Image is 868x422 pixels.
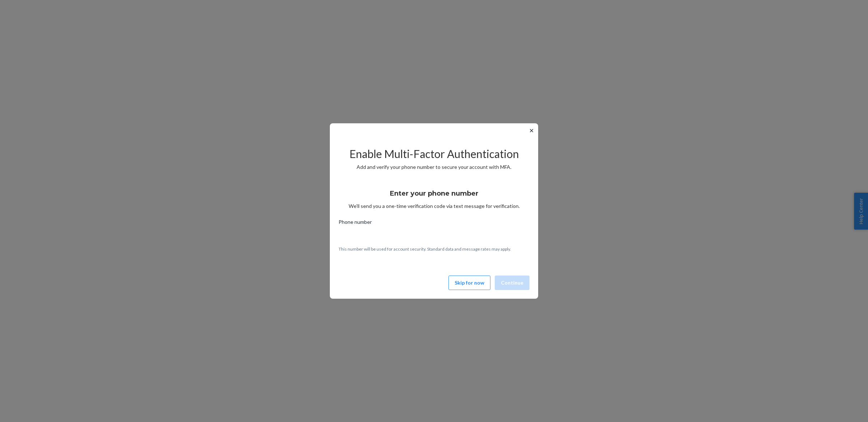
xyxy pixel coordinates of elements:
[390,189,478,198] h3: Enter your phone number
[339,183,529,210] div: We’ll send you a one-time verification code via text message for verification.
[339,163,529,171] p: Add and verify your phone number to secure your account with MFA.
[528,126,535,135] button: ✕
[448,276,490,290] button: Skip for now
[339,246,529,252] p: This number will be used for account security. Standard data and message rates may apply.
[339,218,372,229] span: Phone number
[495,276,529,290] button: Continue
[339,148,529,160] h2: Enable Multi-Factor Authentication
